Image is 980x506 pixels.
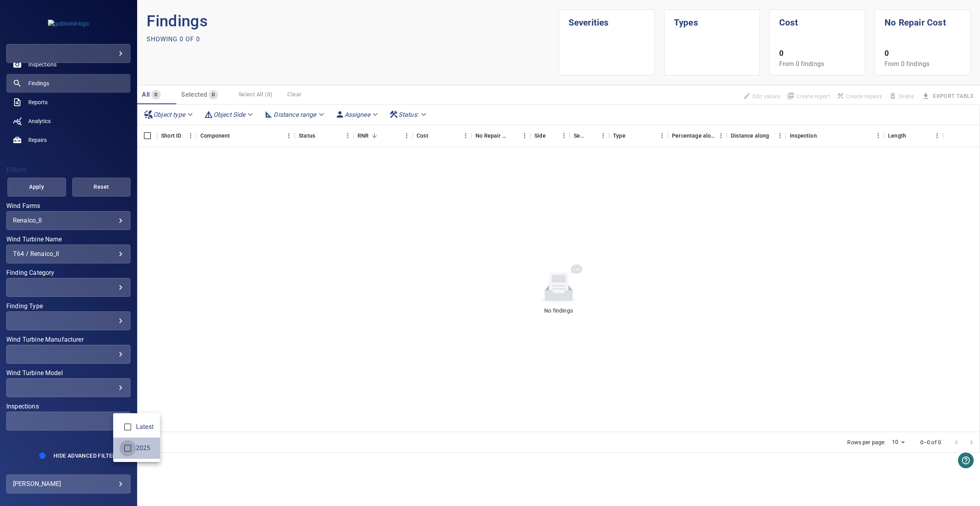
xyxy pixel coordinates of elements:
[119,419,136,435] span: Latest Latest
[119,440,136,456] span: 2025 2025
[136,443,154,453] span: 2025
[136,443,154,453] div: 2025 2025
[6,412,130,431] div: Inspections
[136,422,154,432] span: Latest
[136,422,154,432] div: Latest Latest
